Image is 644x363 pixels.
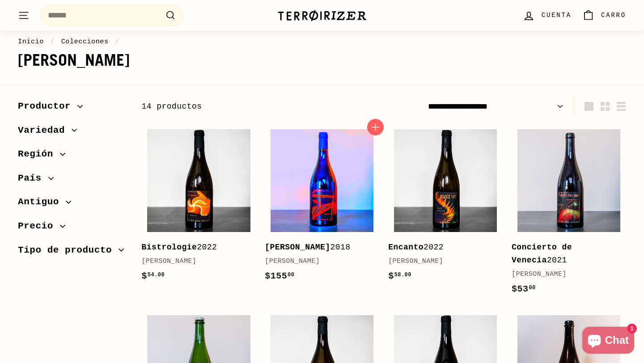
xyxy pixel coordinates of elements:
[512,270,567,278] font: [PERSON_NAME]
[330,243,351,252] font: 2018
[148,272,165,278] font: 54.00
[424,243,444,252] font: 2022
[18,216,127,241] button: Precio
[265,123,379,292] a: [PERSON_NAME]2018[PERSON_NAME]
[265,257,320,265] font: [PERSON_NAME]
[18,192,127,216] button: Antiguo
[18,197,59,207] font: Antiguo
[18,173,42,183] font: País
[61,38,109,46] a: Colecciones
[512,243,572,265] font: Concierto de Venecia
[18,101,71,111] font: Productor
[547,256,567,265] font: 2021
[517,2,577,29] a: Cuenta
[512,123,626,305] a: Concierto de Venecia2021[PERSON_NAME]
[115,38,119,46] font: /
[18,38,44,46] a: Inicio
[18,169,127,193] button: País
[141,123,256,292] a: Bistrologie2022[PERSON_NAME]
[388,123,503,292] a: Encanto2022[PERSON_NAME]
[141,243,197,252] font: Bistrologie
[512,284,528,294] font: $53
[388,257,443,265] font: [PERSON_NAME]
[388,243,424,252] font: Encanto
[580,327,637,356] inbox-online-store-chat: Chat de la tienda online de Shopify
[18,121,127,145] button: Variedad
[577,2,631,29] a: Carro
[18,97,127,121] button: Productor
[265,243,330,252] font: [PERSON_NAME]
[529,285,535,291] font: 00
[601,12,626,19] font: Carro
[265,271,287,281] font: $155
[18,245,112,255] font: Tipo de producto
[18,144,127,169] button: Región
[542,12,572,19] font: Cuenta
[18,221,53,231] font: Precio
[18,125,65,135] font: Variedad
[141,271,147,281] font: $
[18,241,127,265] button: Tipo de producto
[288,272,294,278] font: 00
[18,149,53,159] font: Región
[197,243,217,252] font: 2022
[18,36,626,47] nav: pan rallado
[18,50,130,70] font: [PERSON_NAME]
[394,272,411,278] font: 58.00
[50,38,55,46] font: /
[388,271,394,281] font: $
[141,257,196,265] font: [PERSON_NAME]
[141,102,202,111] font: 14 productos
